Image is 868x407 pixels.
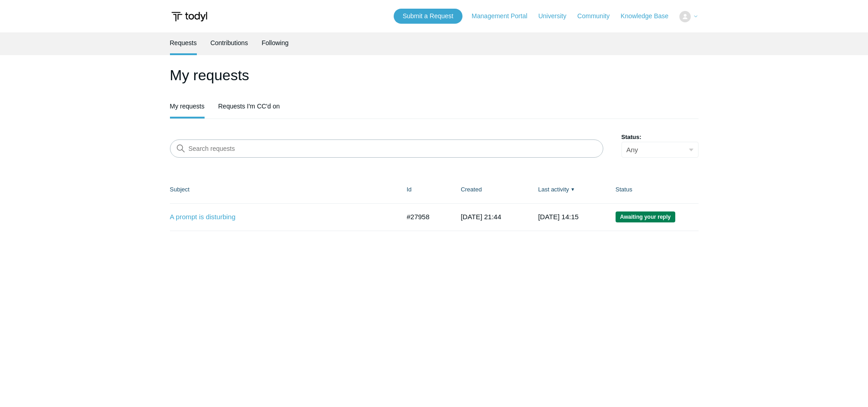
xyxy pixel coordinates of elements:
a: My requests [170,96,205,117]
label: Status: [621,133,699,142]
a: Requests [170,32,197,53]
a: Following [262,32,288,53]
th: Status [606,176,699,203]
th: Id [398,176,452,203]
a: Submit a Request [394,9,462,24]
td: #27958 [398,203,452,231]
span: ▼ [570,186,575,193]
a: A prompt is disturbing [170,212,386,222]
img: Todyl Support Center Help Center home page [170,8,209,25]
time: 2025-09-05T21:44:50+00:00 [461,213,501,221]
time: 2025-09-09T14:15:49+00:00 [538,213,579,221]
a: Created [461,186,482,193]
a: Management Portal [472,11,536,21]
a: Contributions [211,32,248,53]
a: Knowledge Base [621,11,678,21]
a: Community [577,11,619,21]
a: University [538,11,575,21]
h1: My requests [170,64,699,86]
span: We are waiting for you to respond [616,211,675,222]
input: Search requests [170,139,603,158]
th: Subject [170,176,398,203]
a: Last activity▼ [538,186,569,193]
a: Requests I'm CC'd on [218,96,280,117]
